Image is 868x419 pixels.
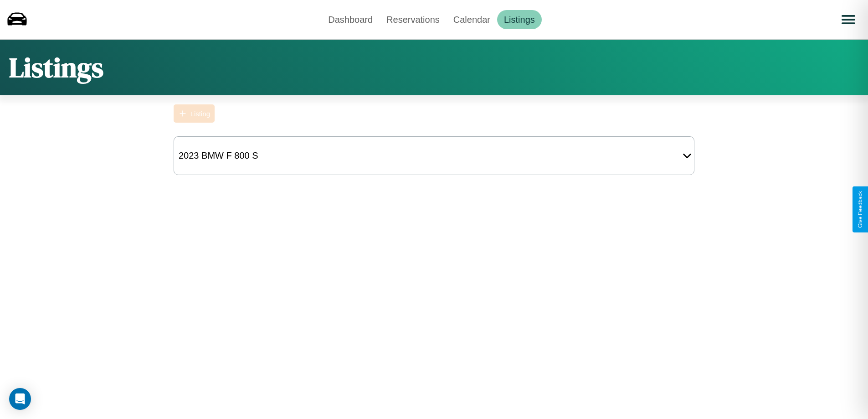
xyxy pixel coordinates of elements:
[857,191,863,228] div: Give Feedback
[174,146,263,166] div: 2023 BMW F 800 S
[9,388,31,410] div: Open Intercom Messenger
[321,10,380,29] a: Dashboard
[497,10,542,29] a: Listings
[380,10,447,29] a: Reservations
[190,110,210,118] div: Listing
[447,10,497,29] a: Calendar
[174,104,215,123] button: Listing
[9,49,103,86] h1: Listings
[836,7,861,32] button: Open menu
